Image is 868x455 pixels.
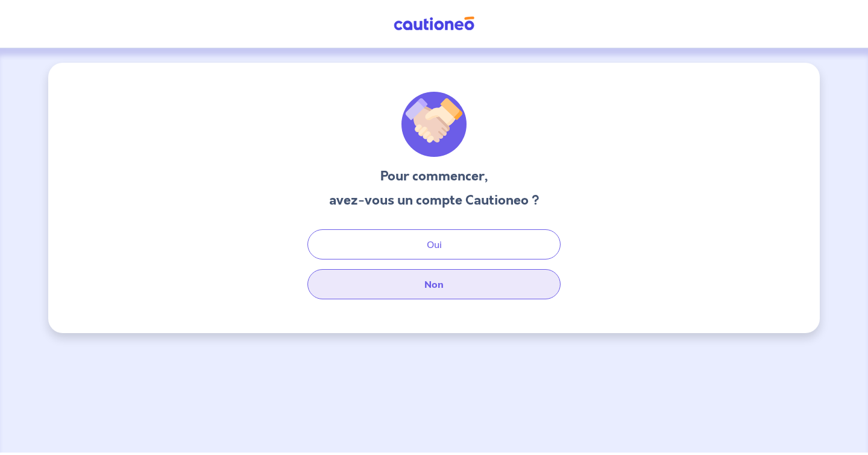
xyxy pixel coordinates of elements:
button: Non [307,269,561,299]
h3: avez-vous un compte Cautioneo ? [329,191,539,210]
h3: Pour commencer, [329,167,539,186]
img: illu_welcome.svg [401,92,467,157]
img: Cautioneo [389,16,479,31]
button: Oui [307,229,561,259]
